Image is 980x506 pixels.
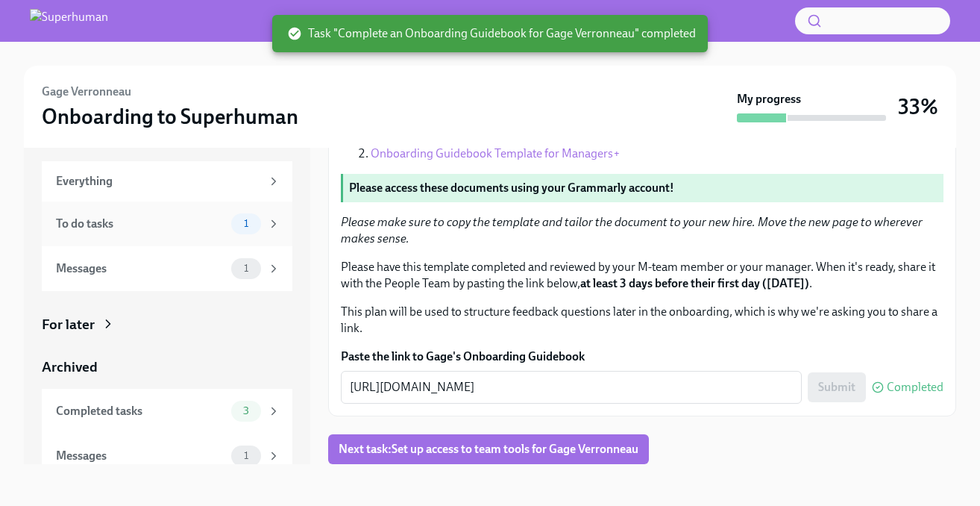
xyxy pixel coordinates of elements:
[42,315,95,334] div: For later
[42,84,131,100] h6: Gage Verronneau
[328,434,649,464] button: Next task:Set up access to team tools for Gage Verronneau
[42,357,292,377] a: Archived
[887,381,943,393] span: Completed
[42,202,292,246] a: To do tasks1
[30,9,108,33] img: Superhuman
[235,450,257,461] span: 1
[737,91,801,107] strong: My progress
[56,403,225,419] div: Completed tasks
[42,161,292,202] a: Everything
[234,405,258,416] span: 3
[56,260,225,277] div: Messages
[339,442,638,457] span: Next task : Set up access to team tools for Gage Verronneau
[349,181,674,195] strong: Please access these documents using your Grammarly account!
[350,378,793,396] textarea: [URL][DOMAIN_NAME]
[42,103,298,130] h3: Onboarding to Superhuman
[42,315,292,334] a: For later
[341,215,923,246] em: Please make sure to copy the template and tailor the document to your new hire. Move the new page...
[42,246,292,291] a: Messages1
[287,25,696,42] span: Task "Complete an Onboarding Guidebook for Gage Verronneau" completed
[56,216,225,232] div: To do tasks
[235,218,257,229] span: 1
[235,263,257,274] span: 1
[56,173,261,190] div: Everything
[580,276,809,290] strong: at least 3 days before their first day ([DATE])
[341,259,943,292] p: Please have this template completed and reviewed by your M-team member or your manager. When it's...
[56,448,225,464] div: Messages
[42,434,292,478] a: Messages1
[371,146,621,160] a: Onboarding Guidebook Template for Managers+
[898,93,938,120] h3: 33%
[341,304,943,337] p: This plan will be used to structure feedback questions later in the onboarding, which is why we'r...
[341,349,943,365] label: Paste the link to Gage's Onboarding Guidebook
[42,389,292,434] a: Completed tasks3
